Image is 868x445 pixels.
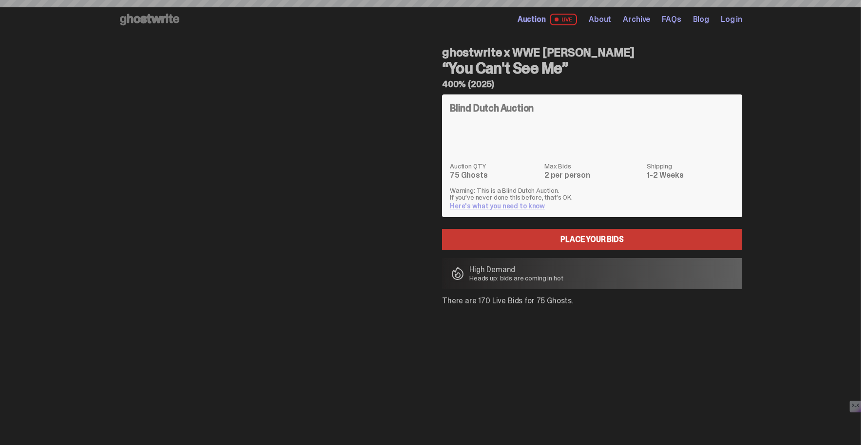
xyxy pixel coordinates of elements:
[623,16,650,23] a: Archive
[450,103,534,113] h4: Blind Dutch Auction
[518,14,577,25] a: Auction LIVE
[469,266,563,274] p: High Demand
[544,163,641,169] dt: Max Bids
[550,14,578,25] span: LIVE
[693,16,709,23] a: Blog
[450,163,539,169] dt: Auction QTY
[662,16,681,23] a: FAQs
[589,16,611,23] a: About
[442,297,742,305] p: There are 170 Live Bids for 75 Ghosts.
[544,171,641,179] dd: 2 per person
[721,16,742,23] a: Log in
[450,171,539,179] dd: 75 Ghosts
[450,202,545,210] a: Here's what you need to know
[647,171,734,179] dd: 1-2 Weeks
[450,187,734,201] p: Warning: This is a Blind Dutch Auction. If you’ve never done this before, that’s OK.
[469,275,563,281] p: Heads up: bids are coming in hot
[647,163,734,169] dt: Shipping
[442,80,742,89] h5: 400% (2025)
[518,16,546,23] span: Auction
[442,47,742,58] h4: ghostwrite x WWE [PERSON_NAME]
[442,229,742,250] a: Place your Bids
[442,60,742,76] h3: “You Can't See Me”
